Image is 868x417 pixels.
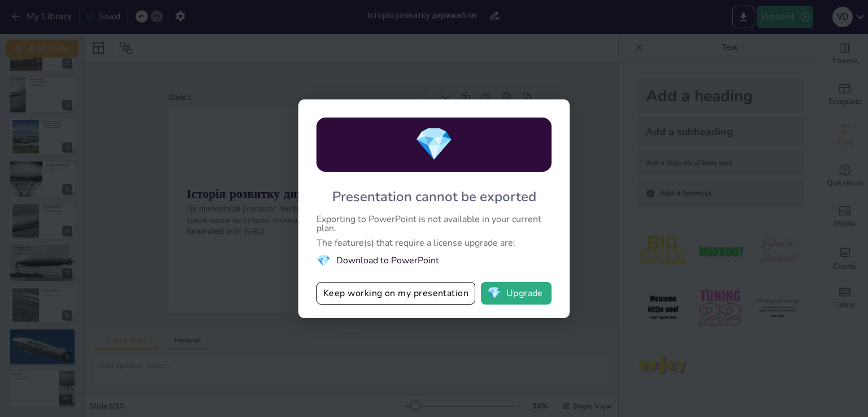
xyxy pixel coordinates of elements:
[487,288,501,299] span: diamond
[316,253,552,268] li: Download to PowerPoint
[414,123,454,166] span: diamond
[316,238,552,247] div: The feature(s) that require a license upgrade are:
[316,215,552,233] div: Exporting to PowerPoint is not available in your current plan.
[481,282,552,305] button: diamondUpgrade
[316,253,331,268] span: diamond
[316,282,475,305] button: Keep working on my presentation
[332,188,536,206] div: Presentation cannot be exported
